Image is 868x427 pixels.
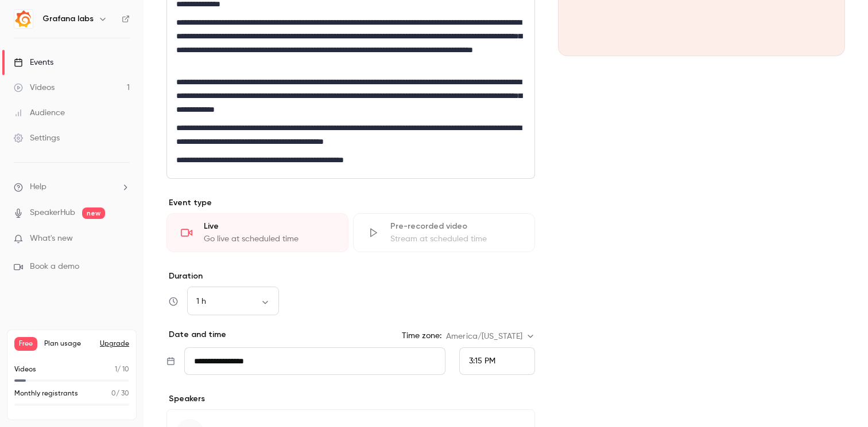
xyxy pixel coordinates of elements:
[469,357,495,365] span: 3:15 PM
[459,347,535,375] div: From
[14,10,33,28] img: Grafana labs
[184,347,445,375] input: Tue, Feb 17, 2026
[14,107,65,119] div: Audience
[204,233,334,245] div: Go live at scheduled time
[14,82,55,93] div: Videos
[402,330,441,342] label: Time zone:
[166,329,226,340] p: Date and time
[187,296,279,307] div: 1 h
[100,339,129,348] button: Upgrade
[390,221,521,232] div: Pre-recorded video
[14,181,130,193] li: help-dropdown-opener
[353,213,535,252] div: Pre-recorded videoStream at scheduled time
[14,57,53,68] div: Events
[82,207,105,219] span: new
[204,221,334,232] div: Live
[42,13,94,25] h6: Grafana labs
[166,197,535,209] p: Event type
[115,365,129,375] p: / 10
[115,366,117,373] span: 1
[111,390,116,397] span: 0
[30,261,79,273] span: Book a demo
[390,233,521,245] div: Stream at scheduled time
[30,233,73,245] span: What's new
[14,365,36,375] p: Videos
[14,337,37,351] span: Free
[446,331,535,342] div: America/[US_STATE]
[44,339,93,348] span: Plan usage
[111,389,129,399] p: / 30
[166,393,535,405] p: Speakers
[30,207,75,219] a: SpeakerHub
[30,181,46,193] span: Help
[14,132,60,144] div: Settings
[14,389,78,399] p: Monthly registrants
[166,271,535,282] label: Duration
[166,213,348,252] div: LiveGo live at scheduled time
